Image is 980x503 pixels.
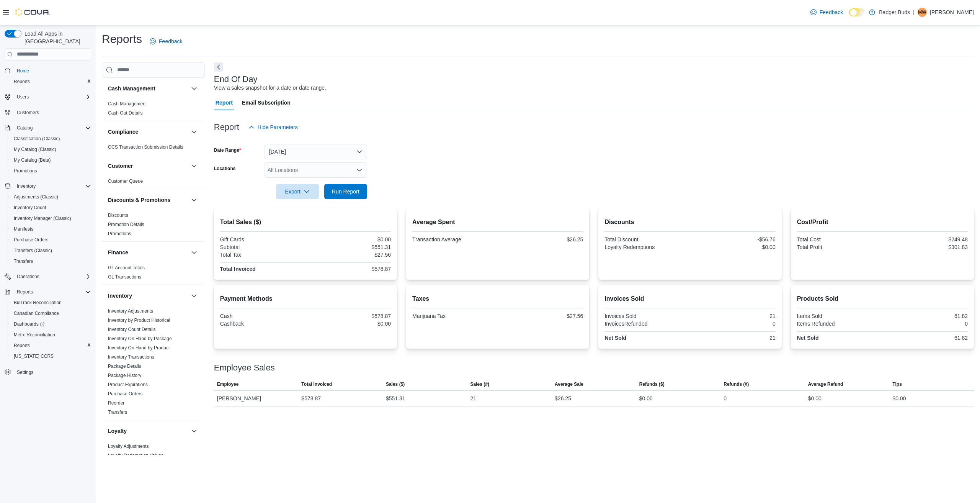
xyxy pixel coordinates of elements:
span: Loyalty Adjustments [108,443,149,449]
span: Employee [217,381,239,387]
div: $578.87 [301,394,321,403]
strong: Total Invoiced [220,266,256,272]
div: Subtotal [220,244,304,250]
span: Inventory On Hand by Package [108,336,172,342]
div: Discounts & Promotions [102,211,205,241]
a: Home [14,66,32,75]
h1: Reports [102,31,142,47]
div: Loyalty Redemptions [604,244,688,250]
span: Classification (Classic) [14,136,60,142]
a: Transfers (Classic) [11,246,55,255]
span: Users [14,92,91,102]
span: Inventory Count [14,205,46,211]
div: 21 [470,394,477,403]
label: Locations [214,165,236,172]
span: MW [918,8,926,17]
div: 0 [884,321,968,327]
nav: Complex example [5,62,91,398]
div: $0.00 [307,236,391,242]
div: $26.25 [499,236,583,242]
div: $578.87 [307,266,391,272]
div: 0 [724,394,727,403]
a: Inventory Adjustments [108,308,153,314]
button: [US_STATE] CCRS [8,351,94,362]
div: $578.87 [307,313,391,319]
a: Dashboards [11,319,47,329]
span: Manifests [14,226,33,232]
span: Catalog [17,125,33,131]
span: Transfers [14,258,33,264]
h2: Cost/Profit [797,218,968,227]
span: Feedback [820,8,843,16]
button: Next [214,62,223,72]
div: Cash [220,313,304,319]
span: Email Subscription [242,95,291,110]
button: Home [2,65,94,76]
a: Feedback [147,34,185,49]
a: Purchase Orders [108,391,143,397]
p: Badger Buds [879,8,910,17]
button: Hide Parameters [245,120,301,135]
a: Dashboards [8,319,94,329]
button: Classification (Classic) [8,133,94,144]
span: Adjustments (Classic) [11,192,91,202]
button: Catalog [2,123,94,133]
h2: Products Sold [797,294,968,303]
button: Operations [2,271,94,282]
a: Customers [14,108,42,117]
button: Metrc Reconciliation [8,329,94,340]
button: Inventory Count [8,202,94,213]
div: Cashback [220,321,304,327]
button: Catalog [14,123,36,133]
span: Inventory [14,182,91,191]
h3: Employee Sales [214,363,275,372]
span: [US_STATE] CCRS [14,353,54,359]
a: Classification (Classic) [11,134,63,143]
button: Loyalty [189,426,199,436]
span: My Catalog (Classic) [14,146,56,152]
a: Adjustments (Classic) [11,192,61,202]
span: Inventory Count Details [108,326,156,333]
span: Average Sale [555,381,583,387]
span: Refunds ($) [639,381,665,387]
div: Total Cost [797,236,881,242]
div: Finance [102,263,205,285]
div: Loyalty [102,442,205,463]
a: Package Details [108,364,141,369]
button: Reports [14,287,36,297]
div: Michelle Westlake [918,8,927,17]
div: Invoices Sold [604,313,688,319]
span: Adjustments (Classic) [14,194,58,200]
h3: Compliance [108,128,138,136]
div: Cash Management [102,99,205,121]
span: Home [17,68,29,74]
span: Loyalty Redemption Values [108,452,163,459]
button: Promotions [8,165,94,176]
h2: Taxes [412,294,583,303]
a: Inventory by Product Historical [108,318,170,323]
span: Customer Queue [108,178,143,184]
span: Manifests [11,224,91,234]
button: Transfers (Classic) [8,245,94,256]
a: Settings [14,368,36,377]
h3: Report [214,123,239,132]
span: Refunds (#) [724,381,749,387]
span: Metrc Reconciliation [11,330,91,339]
div: Items Sold [797,313,881,319]
button: Settings [2,366,94,377]
button: Customer [108,162,188,170]
button: Finance [189,248,199,257]
h2: Payment Methods [220,294,391,303]
span: BioTrack Reconciliation [14,300,62,306]
a: OCS Transaction Submission Details [108,144,183,150]
button: BioTrack Reconciliation [8,297,94,308]
button: Inventory [2,181,94,192]
button: Inventory [108,292,188,300]
span: Average Refund [808,381,843,387]
span: Inventory Count [11,203,91,212]
span: Operations [14,272,91,281]
span: Home [14,66,91,75]
span: Sales ($) [386,381,405,387]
